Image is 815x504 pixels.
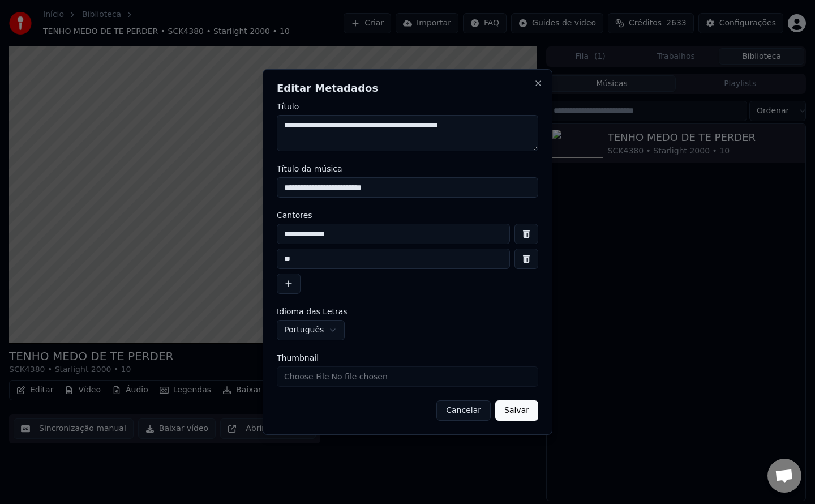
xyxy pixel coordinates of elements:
[277,102,538,110] label: Título
[277,165,538,173] label: Título da música
[277,83,538,93] h2: Editar Metadados
[277,211,538,219] label: Cantores
[436,400,491,421] button: Cancelar
[277,354,319,362] span: Thumbnail
[277,307,348,315] span: Idioma das Letras
[495,400,538,421] button: Salvar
